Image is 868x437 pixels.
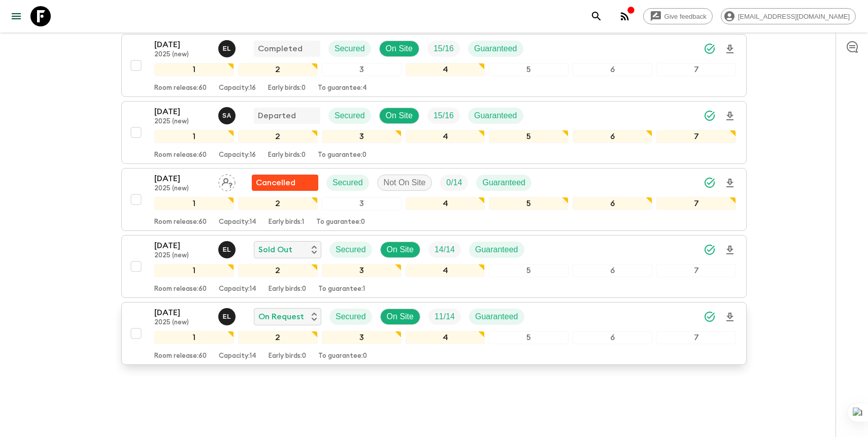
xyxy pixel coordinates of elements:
[386,110,413,122] p: On Site
[406,130,485,143] div: 4
[238,130,318,143] div: 2
[121,302,747,365] button: [DATE]2025 (new)Eleonora LongobardiOn RequestSecuredOn SiteTrip FillGuaranteed1234567Room release...
[219,151,256,159] p: Capacity: 16
[328,41,371,57] div: Secured
[573,197,652,210] div: 6
[427,108,460,124] div: Trip Fill
[328,108,371,124] div: Secured
[489,63,569,76] div: 5
[433,43,454,55] p: 15 / 16
[474,43,517,55] p: Guaranteed
[218,110,238,118] span: Simona Albanese
[656,197,736,210] div: 7
[318,151,366,159] p: To guarantee: 0
[154,240,210,252] p: [DATE]
[154,264,234,277] div: 1
[489,197,569,210] div: 5
[154,63,234,76] div: 1
[238,63,318,76] div: 2
[154,185,210,193] p: 2025 (new)
[656,63,736,76] div: 7
[219,84,256,92] p: Capacity: 16
[573,264,652,277] div: 6
[377,175,432,191] div: Not On Site
[586,6,607,26] button: search adventures
[406,197,485,210] div: 4
[154,151,207,159] p: Room release: 60
[428,242,461,258] div: Trip Fill
[724,110,736,122] svg: Download Onboarding
[427,41,460,57] div: Trip Fill
[656,264,736,277] div: 7
[435,311,455,323] p: 11 / 14
[335,110,365,122] p: Secured
[704,110,716,122] svg: Synced Successfully
[379,108,419,124] div: On Site
[218,311,238,319] span: Eleonora Longobardi
[406,63,485,76] div: 4
[154,130,234,143] div: 1
[475,244,518,256] p: Guaranteed
[154,218,207,226] p: Room release: 60
[219,285,256,293] p: Capacity: 14
[154,352,207,360] p: Room release: 60
[724,177,736,189] svg: Download Onboarding
[268,151,306,159] p: Early birds: 0
[238,197,318,210] div: 2
[379,41,419,57] div: On Site
[322,63,402,76] div: 3
[219,218,256,226] p: Capacity: 14
[121,168,747,231] button: [DATE]2025 (new)Assign pack leaderFlash Pack cancellationSecuredNot On SiteTrip FillGuaranteed123...
[659,13,712,20] span: Give feedback
[474,110,517,122] p: Guaranteed
[154,331,234,344] div: 1
[440,175,468,191] div: Trip Fill
[154,118,210,126] p: 2025 (new)
[384,177,426,189] p: Not On Site
[121,34,747,97] button: [DATE]2025 (new)Eleonora LongobardiCompletedSecuredOn SiteTrip FillGuaranteed1234567Room release:...
[386,43,413,55] p: On Site
[656,130,736,143] div: 7
[380,242,420,258] div: On Site
[268,84,306,92] p: Early birds: 0
[656,331,736,344] div: 7
[433,110,454,122] p: 15 / 16
[6,6,26,26] button: menu
[721,8,856,24] div: [EMAIL_ADDRESS][DOMAIN_NAME]
[322,130,402,143] div: 3
[489,264,569,277] div: 5
[732,13,855,20] span: [EMAIL_ADDRESS][DOMAIN_NAME]
[218,241,238,258] button: EL
[218,177,236,185] span: Assign pack leader
[121,235,747,298] button: [DATE]2025 (new)Eleonora LongobardiSold OutSecuredOn SiteTrip FillGuaranteed1234567Room release:6...
[219,352,256,360] p: Capacity: 14
[269,352,306,360] p: Early birds: 0
[387,244,414,256] p: On Site
[704,43,716,55] svg: Synced Successfully
[489,130,569,143] div: 5
[332,177,363,189] p: Secured
[258,43,303,55] p: Completed
[335,43,365,55] p: Secured
[154,197,234,210] div: 1
[318,352,367,360] p: To guarantee: 0
[322,264,402,277] div: 3
[724,311,736,323] svg: Download Onboarding
[154,307,210,319] p: [DATE]
[704,244,716,256] svg: Synced Successfully
[223,246,231,254] p: E L
[482,177,525,189] p: Guaranteed
[154,84,207,92] p: Room release: 60
[406,264,485,277] div: 4
[318,84,367,92] p: To guarantee: 4
[154,39,210,51] p: [DATE]
[154,252,210,260] p: 2025 (new)
[218,244,238,252] span: Eleonora Longobardi
[573,130,652,143] div: 6
[154,285,207,293] p: Room release: 60
[406,331,485,344] div: 4
[154,106,210,118] p: [DATE]
[322,331,402,344] div: 3
[154,173,210,185] p: [DATE]
[326,175,369,191] div: Secured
